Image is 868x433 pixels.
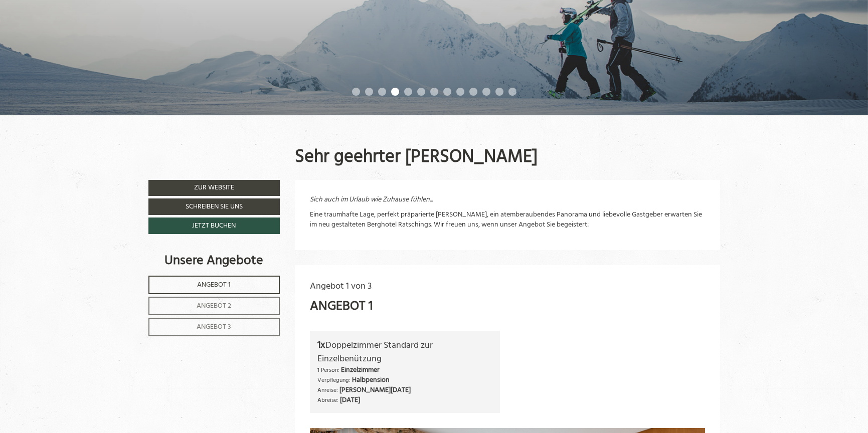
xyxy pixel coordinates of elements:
[352,374,390,386] b: Halbpension
[317,385,338,395] small: Anreise:
[182,8,214,23] div: [DATE]
[317,338,492,365] div: Doppelzimmer Standard zur Einzelbenützung
[340,394,360,406] b: [DATE]
[148,218,280,234] a: Jetzt buchen
[197,300,231,312] span: Angebot 2
[341,364,380,376] b: Einzelzimmer
[15,46,137,52] small: 21:45
[148,198,280,215] a: Schreiben Sie uns
[317,375,351,385] small: Verpflegung:
[341,265,395,282] button: Senden
[339,384,411,396] b: [PERSON_NAME][DATE]
[310,297,373,316] div: Angebot 1
[310,279,372,294] span: Angebot 1 von 3
[317,395,338,405] small: Abreise:
[148,252,280,270] div: Unsere Angebote
[317,365,339,375] small: 1 Person:
[310,210,705,230] p: Eine traumhafte Lage, perfekt präparierte [PERSON_NAME], ein atemberaubendes Panorama und liebevo...
[310,194,433,205] em: Sich auch im Urlaub wie Zuhause fühlen...
[317,337,325,353] b: 1x
[15,29,137,36] div: Berghotel Ratschings
[197,321,231,333] span: Angebot 3
[295,148,538,168] h1: Sehr geehrter [PERSON_NAME]
[197,279,231,291] span: Angebot 1
[8,27,142,54] div: Guten Tag, wie können wir Ihnen helfen?
[148,180,280,196] a: Zur Website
